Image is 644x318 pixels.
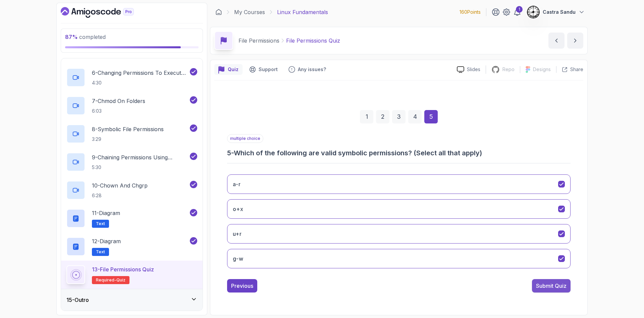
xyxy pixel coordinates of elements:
[259,66,278,73] p: Support
[227,224,571,244] button: u+r
[460,9,481,15] p: 160 Points
[66,96,197,115] button: 7-chmod On Folders6:03
[392,110,406,123] div: 3
[66,237,197,256] button: 12-DiagramText
[214,64,243,75] button: quiz button
[92,108,145,114] p: 6:03
[228,66,238,73] p: Quiz
[451,66,486,73] a: Slides
[92,69,189,77] p: 6 - Changing Permissions To Execute (Running) Scripts
[536,282,567,290] div: Submit Quiz
[234,8,265,16] a: My Courses
[92,97,145,105] p: 7 - chmod On Folders
[567,33,583,49] button: next content
[61,7,149,18] a: Dashboard
[66,68,197,87] button: 6-Changing Permissions To Execute (Running) Scripts4:30
[284,64,330,75] button: Feedback button
[543,9,576,15] p: Castra Sandu
[215,9,222,15] a: Dashboard
[360,110,373,123] div: 1
[96,249,105,255] span: Text
[245,64,282,75] button: Support button
[92,136,164,143] p: 3:29
[92,153,189,161] p: 9 - Chaining Permissions Using Symbolic Notation
[65,34,106,40] span: completed
[467,66,480,73] p: Slides
[502,66,515,73] p: Repo
[92,125,164,133] p: 8 - Symbolic File Permissions
[96,277,116,283] span: Required-
[533,66,551,73] p: Designs
[513,8,521,16] a: 1
[66,209,197,228] button: 11-DiagramText
[116,277,125,283] span: quiz
[527,5,585,19] button: user profile imageCastra Sandu
[65,34,78,40] span: 87 %
[376,110,389,123] div: 2
[277,8,328,16] p: Linux Fundamentals
[298,66,326,73] p: Any issues?
[66,124,197,143] button: 8-Symbolic File Permissions3:29
[92,237,121,245] p: 12 - Diagram
[96,221,105,226] span: Text
[227,148,571,158] h3: 5 - Which of the following are valid symbolic permissions? (Select all that apply)
[66,296,89,304] h3: 15 - Outro
[66,181,197,200] button: 10-chown And chgrp6:28
[92,209,120,217] p: 11 - Diagram
[61,289,203,311] button: 15-Outro
[92,265,154,273] p: 13 - File Permissions Quiz
[227,279,257,293] button: Previous
[231,282,253,290] div: Previous
[233,255,243,263] h3: g-w
[238,37,279,45] p: File Permissions
[92,164,189,171] p: 5:30
[92,79,189,86] p: 4:30
[548,33,565,49] button: previous content
[92,192,148,199] p: 6:28
[233,205,243,213] h3: o+x
[286,37,340,45] p: File Permissions Quiz
[556,66,583,73] button: Share
[66,153,197,171] button: 9-Chaining Permissions Using Symbolic Notation5:30
[408,110,422,123] div: 4
[227,174,571,194] button: a-r
[516,6,523,13] div: 1
[227,199,571,219] button: o+x
[233,180,240,188] h3: a-r
[227,249,571,268] button: g-w
[227,134,263,143] p: multiple choice
[527,6,540,18] img: user profile image
[92,181,148,190] p: 10 - chown And chgrp
[66,265,197,284] button: 13-File Permissions QuizRequired-quiz
[233,230,241,238] h3: u+r
[570,66,583,73] p: Share
[424,110,438,123] div: 5
[532,279,571,293] button: Submit Quiz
